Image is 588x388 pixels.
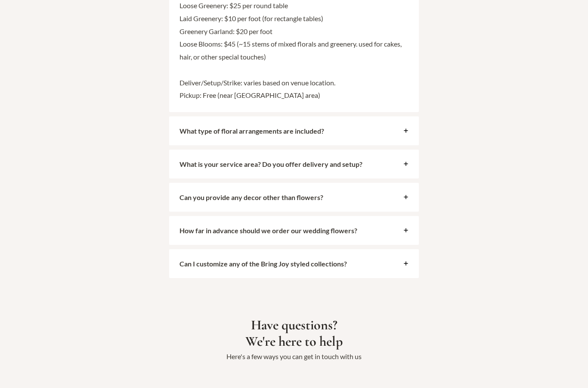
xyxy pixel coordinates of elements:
[179,193,323,201] strong: Can you provide any decor other than flowers?
[57,350,531,363] p: Here's a few ways you can get in touch with us
[179,260,347,268] strong: Can I customize any of the Bring Joy styled collections?
[57,317,531,350] h2: Have questions? We're here to help
[179,127,324,135] strong: What type of floral arrangements are included?
[179,226,357,235] strong: How far in advance should we order our wedding flowers?
[179,160,362,168] strong: What is your service area? Do you offer delivery and setup?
